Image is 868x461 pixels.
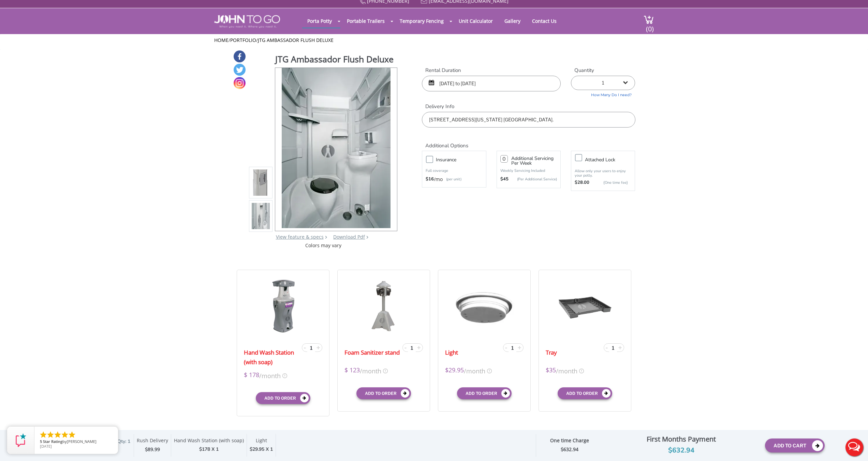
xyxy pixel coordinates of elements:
[174,437,244,446] div: Hand Wash Station (with soap)
[250,437,273,446] div: Light
[333,234,365,240] a: Download Pdf
[546,348,557,357] a: Tray
[575,179,589,186] strong: $28.00
[505,343,507,352] span: -
[395,14,449,28] a: Temporary Fencing
[174,446,244,453] div: $178 X 1
[422,103,635,110] label: Delivery Info
[302,14,337,28] a: Porta Potty
[644,15,654,24] img: cart a
[593,179,628,186] p: {One time fee}
[422,76,561,91] input: Start date | End date
[558,387,612,399] button: Add to order
[61,431,69,439] li: 
[575,169,631,178] p: Allow only your users to enjoy your potty.
[454,14,498,28] a: Unit Calculator
[527,14,562,28] a: Contact Us
[464,366,485,375] span: /month
[244,348,300,367] a: Hand Wash Station (with soap)
[282,373,287,378] img: icon
[445,279,523,333] img: 25
[214,37,654,44] ul: / /
[360,366,381,375] span: /month
[546,366,556,375] span: $35
[500,155,508,163] input: 0
[499,14,526,28] a: Gallery
[417,343,421,352] span: +
[509,177,557,182] p: (Per Additional Service)
[252,137,270,298] img: Product
[275,53,398,67] h1: JTG Ambassador Flush Deluxe
[256,392,310,404] button: Add to order
[571,90,635,98] a: How Many Do I need?
[265,279,301,333] img: 25
[366,236,368,239] img: chevron.png
[258,37,334,43] a: JTG Ambassador Flush Deluxe
[436,155,489,164] h3: Insurance
[342,14,390,28] a: Portable Trailers
[304,343,306,352] span: -
[344,366,360,375] span: $ 123
[214,37,229,43] a: Home
[40,444,52,449] span: [DATE]
[39,431,47,439] li: 
[230,37,256,43] a: Portfolio
[445,366,464,375] span: $29.95
[426,167,482,174] p: Full coverage
[249,242,398,249] div: Colors may vary
[43,439,62,444] span: Star Rating
[234,77,246,89] a: Instagram
[422,67,561,74] label: Rental Duration
[244,370,259,380] span: $ 178
[54,431,62,439] li: 
[511,156,557,166] h3: Additional Servicing Per Week
[422,134,635,149] h2: Additional Options
[646,19,654,33] span: (0)
[276,234,324,240] a: View feature & specs
[344,348,400,357] a: Foam Sanitizer stand
[603,433,760,445] div: First Months Payment
[571,67,635,74] label: Quantity
[550,437,589,444] strong: One time Charge
[368,279,399,333] img: 25
[234,64,246,76] a: Twitter
[558,279,612,333] img: 25
[252,104,270,264] img: Product
[422,112,635,128] input: Delivery Address
[46,431,55,439] li: 
[68,431,76,439] li: 
[603,445,760,456] div: $632.94
[148,446,160,452] span: 89.99
[282,68,391,228] img: Product
[585,155,638,164] h3: Attached lock
[14,433,28,447] img: Review Rating
[500,168,557,173] p: Weekly Servicing Included
[40,440,113,444] span: by
[765,438,825,452] button: Add To Cart
[518,343,521,352] span: +
[67,439,97,444] span: [PERSON_NAME]
[618,343,622,352] span: +
[606,343,608,352] span: -
[404,343,407,352] span: -
[556,366,577,375] span: /month
[259,370,281,380] span: /month
[137,446,168,453] div: $
[234,50,246,62] a: Facebook
[214,15,280,28] img: JOHN to go
[445,348,458,357] a: Light
[443,176,461,183] p: (per unit)
[40,439,42,444] span: 5
[137,437,168,446] div: Rush Delivery
[457,387,512,399] button: Add to order
[561,446,578,453] strong: $
[579,369,584,373] img: icon
[356,387,411,399] button: Add to order
[117,438,130,445] span: Qty: 1
[317,343,320,352] span: +
[426,176,482,183] div: /mo
[563,446,578,452] span: 632.94
[500,176,509,183] strong: $45
[426,176,434,183] strong: $16
[841,434,868,461] button: Live Chat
